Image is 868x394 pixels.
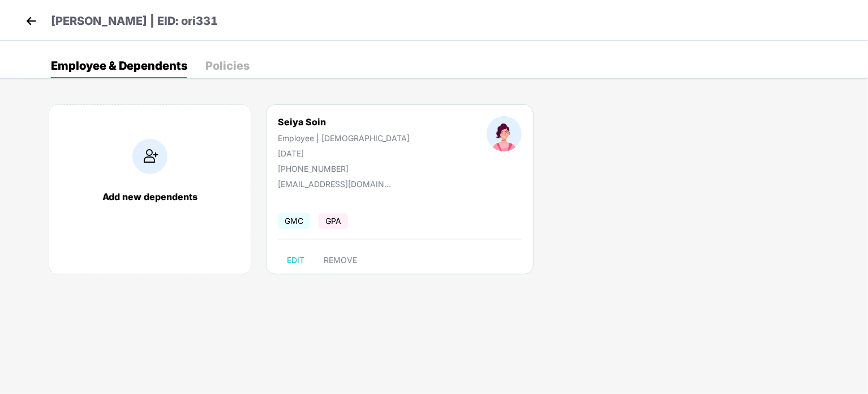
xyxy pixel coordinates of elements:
[278,133,410,143] div: Employee | [DEMOGRAPHIC_DATA]
[324,256,357,265] span: REMOVE
[319,213,348,229] span: GPA
[51,60,187,71] div: Employee & Dependents
[315,251,366,269] button: REMOVE
[51,12,218,30] p: [PERSON_NAME] | EID: ori331
[278,116,410,128] div: Seiya Soin
[278,179,391,189] div: [EMAIL_ADDRESS][DOMAIN_NAME]
[278,213,310,229] span: GMC
[61,191,239,202] div: Add new dependents
[278,149,410,158] div: [DATE]
[278,164,410,173] div: [PHONE_NUMBER]
[23,12,40,29] img: back
[487,116,522,151] img: profileImage
[205,60,250,71] div: Policies
[278,251,313,269] button: EDIT
[132,139,167,174] img: addIcon
[287,256,304,265] span: EDIT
